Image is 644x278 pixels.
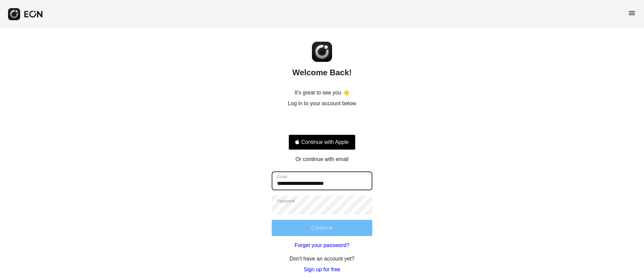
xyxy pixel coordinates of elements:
label: Email [277,174,287,180]
p: Or continue with email [296,155,348,163]
h2: Welcome Back! [292,67,352,78]
a: Sign up for free [304,266,340,274]
button: Continue [272,220,372,236]
p: Log in to your account below [288,100,356,108]
span: menu [628,9,636,17]
p: Don't have an account yet? [289,255,354,263]
label: Password [277,198,295,204]
p: It's great to see you 👋 [294,89,350,97]
button: Signin with apple ID [288,134,356,150]
iframe: Sign in with Google Button [285,115,359,130]
a: Forget your password? [294,241,350,249]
